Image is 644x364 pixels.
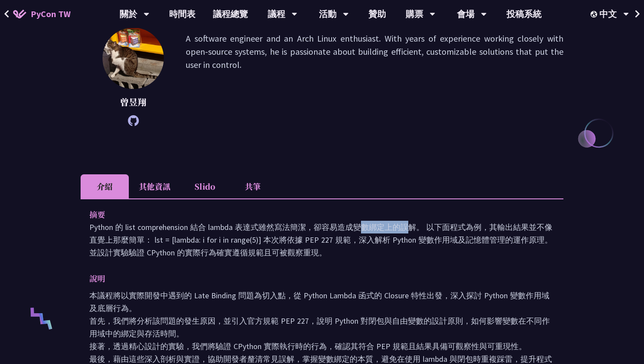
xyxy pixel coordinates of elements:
[13,10,26,18] img: Home icon of PyCon TW 2025
[31,7,71,21] span: PyCon TW
[103,28,164,89] img: 曾昱翔
[103,95,164,109] p: 曾昱翔
[81,174,129,198] li: 介紹
[180,174,229,198] li: Slido
[229,174,277,198] li: 共筆
[4,3,79,25] a: PyCon TW
[89,208,537,221] p: 摘要
[89,221,555,259] p: Python 的 list comprehension 結合 lambda 表達式雖然寫法簡潔，卻容易造成變數綁定上的誤解。 以下面程式為例，其輸出結果並不像直覺上那麼簡單： lst = [la...
[129,174,180,198] li: 其他資訊
[186,32,563,122] p: A software engineer and an Arch Linux enthusiast. With years of experience working closely with o...
[591,11,599,18] img: Locale Icon
[89,272,537,285] p: 說明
